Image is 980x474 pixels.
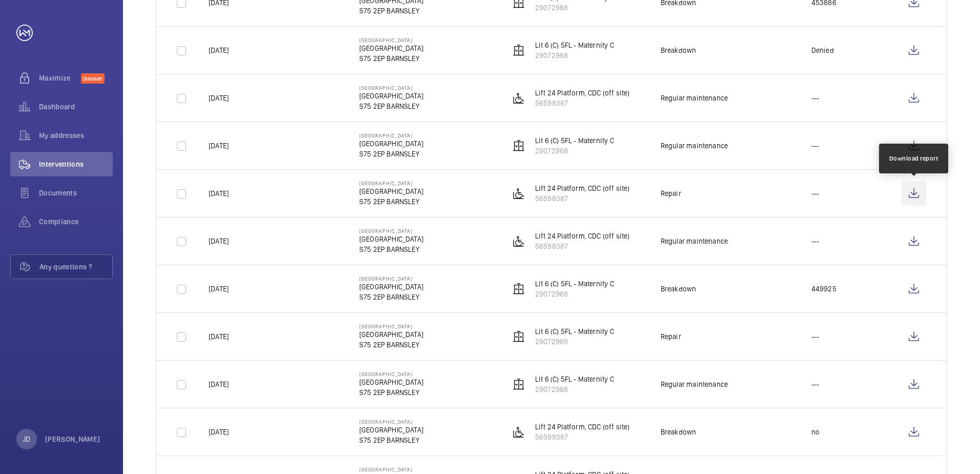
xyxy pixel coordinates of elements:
p: [GEOGRAPHIC_DATA] [359,228,423,234]
span: Dashboard [39,102,113,112]
p: 449925 [811,284,836,294]
p: [GEOGRAPHIC_DATA] [359,377,423,387]
p: [GEOGRAPHIC_DATA] [359,180,423,186]
p: [DATE] [209,331,229,342]
p: S75 2EP BARNSLEY [359,292,423,302]
p: 29072968 [535,289,614,299]
p: Lit 6 (C) 5FL - Maternity C [535,374,614,384]
img: elevator.svg [513,283,525,295]
p: S75 2EP BARNSLEY [359,6,423,16]
p: [GEOGRAPHIC_DATA] [359,425,423,435]
p: Lift 24 Platform, CDC (off site) [535,422,630,432]
img: elevator.svg [513,140,525,152]
p: Lit 6 (C) 5FL - Maternity C [535,326,614,337]
p: S75 2EP BARNSLEY [359,340,423,350]
p: Denied [811,45,834,55]
div: Regular maintenance [661,93,728,103]
div: Regular maintenance [661,141,728,151]
span: My addresses [39,130,113,141]
p: --- [811,188,820,199]
img: platform_lift.svg [513,187,525,200]
img: platform_lift.svg [513,92,525,104]
div: Repair [661,188,681,199]
p: --- [811,331,820,342]
p: [GEOGRAPHIC_DATA] [359,329,423,340]
p: 56598387 [535,432,630,442]
span: Documents [39,188,113,198]
img: elevator.svg [513,330,525,343]
p: [GEOGRAPHIC_DATA] [359,282,423,292]
span: Compliance [39,216,113,227]
p: [GEOGRAPHIC_DATA] [359,323,423,329]
p: S75 2EP BARNSLEY [359,244,423,254]
p: [DATE] [209,45,229,55]
p: [GEOGRAPHIC_DATA] [359,85,423,91]
p: --- [811,236,820,246]
p: 56598387 [535,241,630,251]
p: [DATE] [209,188,229,199]
p: S75 2EP BARNSLEY [359,149,423,159]
span: Any questions ? [39,262,112,272]
span: Discover [81,73,105,84]
p: --- [811,93,820,103]
p: S75 2EP BARNSLEY [359,53,423,64]
p: [GEOGRAPHIC_DATA] [359,466,423,472]
div: Breakdown [661,45,697,55]
p: [GEOGRAPHIC_DATA] [359,186,423,196]
p: Lit 6 (C) 5FL - Maternity C [535,135,614,146]
p: Lift 24 Platform, CDC (off site) [535,231,630,241]
div: Breakdown [661,427,697,437]
p: S75 2EP BARNSLEY [359,101,423,111]
p: [DATE] [209,236,229,246]
p: 29072968 [535,384,614,394]
p: S75 2EP BARNSLEY [359,435,423,445]
span: Interventions [39,159,113,169]
p: [GEOGRAPHIC_DATA] [359,234,423,244]
p: 29072968 [535,146,614,156]
p: JD [23,434,30,444]
p: [GEOGRAPHIC_DATA] [359,132,423,139]
img: elevator.svg [513,44,525,56]
p: 29072968 [535,50,614,61]
p: [GEOGRAPHIC_DATA] [359,37,423,43]
p: 56598387 [535,193,630,204]
div: Regular maintenance [661,379,728,389]
p: S75 2EP BARNSLEY [359,387,423,398]
img: platform_lift.svg [513,426,525,438]
p: [DATE] [209,379,229,389]
div: Download report [889,154,938,163]
p: S75 2EP BARNSLEY [359,196,423,207]
p: Lift 24 Platform, CDC (off site) [535,88,630,98]
p: --- [811,141,820,151]
div: Regular maintenance [661,236,728,246]
p: --- [811,379,820,389]
p: [DATE] [209,141,229,151]
p: Lift 24 Platform, CDC (off site) [535,183,630,193]
img: platform_lift.svg [513,235,525,247]
p: Lit 6 (C) 5FL - Maternity C [535,279,614,289]
div: Repair [661,331,681,342]
p: [GEOGRAPHIC_DATA] [359,275,423,282]
p: [GEOGRAPHIC_DATA] [359,419,423,425]
p: 29072968 [535,337,614,347]
img: elevator.svg [513,378,525,390]
span: Maximize [39,73,81,83]
p: Lit 6 (C) 5FL - Maternity C [535,40,614,50]
p: [GEOGRAPHIC_DATA] [359,139,423,149]
p: [DATE] [209,427,229,437]
p: [GEOGRAPHIC_DATA] [359,91,423,101]
div: Breakdown [661,284,697,294]
p: [GEOGRAPHIC_DATA] [359,371,423,377]
p: 29072968 [535,3,614,13]
p: [DATE] [209,93,229,103]
p: [PERSON_NAME] [45,434,100,444]
p: no [811,427,820,437]
p: [GEOGRAPHIC_DATA] [359,43,423,53]
p: [DATE] [209,284,229,294]
p: 56598387 [535,98,630,108]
